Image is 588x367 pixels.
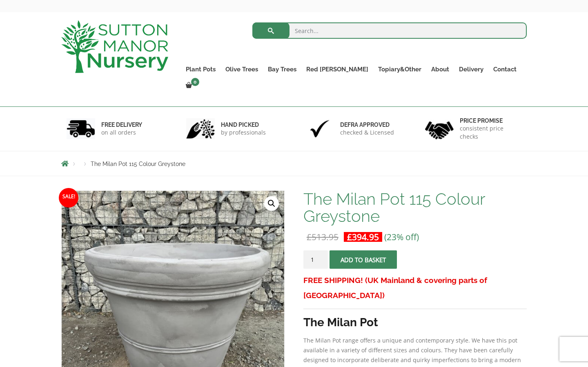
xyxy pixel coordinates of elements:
img: 3.jpg [305,118,334,139]
a: Topiary&Other [373,64,426,75]
button: Add to basket [330,250,397,269]
p: consistent price checks [460,124,522,141]
span: £ [347,231,352,243]
a: 0 [181,80,202,91]
span: Sale! [59,188,78,208]
bdi: 394.95 [347,231,379,243]
h6: Defra approved [340,121,394,128]
img: 4.jpg [425,116,454,141]
p: by professionals [221,128,266,137]
span: The Milan Pot 115 Colour Greystone [91,161,185,167]
strong: The Milan Pot [303,316,378,329]
h6: Price promise [460,117,522,124]
span: £ [307,231,312,243]
a: About [426,64,454,75]
bdi: 513.95 [307,231,339,243]
a: Red [PERSON_NAME] [301,64,373,75]
span: (23% off) [384,231,419,243]
h3: FREE SHIPPING! (UK Mainland & covering parts of [GEOGRAPHIC_DATA]) [303,273,527,303]
p: on all orders [101,128,142,137]
img: logo [61,20,168,73]
span: 0 [191,78,199,86]
a: Delivery [454,64,488,75]
p: checked & Licensed [340,128,394,137]
nav: Breadcrumbs [61,160,527,167]
a: Bay Trees [263,64,301,75]
input: Product quantity [303,250,328,269]
h6: FREE DELIVERY [101,121,142,128]
a: Contact [488,64,521,75]
a: View full-screen image gallery [264,196,279,211]
a: Plant Pots [181,64,220,75]
img: 1.jpg [67,118,95,139]
a: Olive Trees [220,64,263,75]
h6: hand picked [221,121,266,128]
img: 2.jpg [186,118,215,139]
input: Search... [252,22,527,39]
h1: The Milan Pot 115 Colour Greystone [303,190,527,225]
